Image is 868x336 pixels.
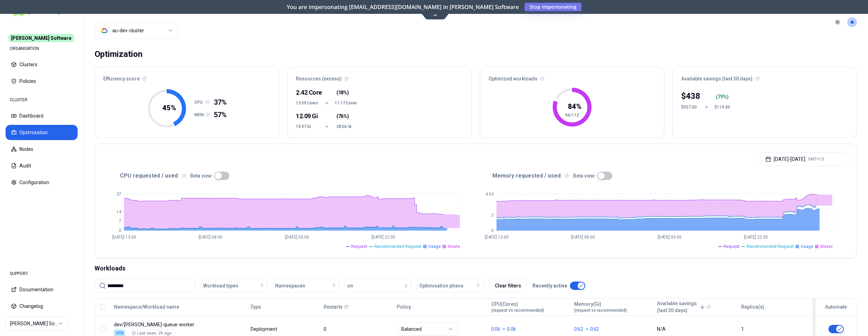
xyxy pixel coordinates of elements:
div: ( %) [716,93,731,100]
span: 76% [338,113,347,120]
div: Optimization [95,47,142,61]
div: Workloads [95,264,857,273]
tspan: 2 [491,213,494,217]
div: $119.00 [714,104,731,110]
button: Dashboard [6,108,78,123]
tspan: 94/112 [565,113,579,118]
tspan: 84 % [568,102,581,111]
tspan: [DATE] 08:00 [571,235,595,240]
div: CPU(Cores) [491,301,544,313]
span: Recommended Request [747,244,794,249]
p: Recently active [533,282,567,289]
tspan: 4.63 [485,192,494,197]
span: on [347,282,353,289]
div: Memory(Gi) [574,301,627,313]
p: alfred-queue-worker [114,321,244,328]
div: N/A [657,326,735,333]
tspan: [DATE] 08:00 [199,235,222,240]
div: SUPPORT [6,267,78,281]
p: Beta view: [573,172,596,179]
span: (request vs recommended) [574,308,627,313]
div: Policy [397,303,485,310]
div: au-dev-cluster [112,27,144,34]
span: Request [351,244,367,249]
span: 15.97 Gi [296,124,316,129]
tspan: [DATE] 13:00 [485,235,509,240]
span: Waste [820,244,833,249]
tspan: [DATE] 13:00 [112,235,136,240]
button: CPU(Cores)(request vs recommended) [491,300,544,314]
button: Optimisation phase [417,279,483,293]
div: Resources (excess) [288,67,471,86]
span: Optimisation phase [419,282,463,289]
span: Recommended Request [374,244,421,249]
button: Changelog [6,299,78,314]
div: Optimized workloads [480,67,664,86]
div: Last seen: 2h ago [132,330,172,336]
tspan: 0 [119,228,121,233]
button: Audit [6,158,78,173]
span: Workload types [203,282,238,289]
span: 11.17 Cores [335,100,357,106]
button: Nodes [6,141,78,157]
div: CLUSTER [6,93,78,107]
p: 0.06 [491,326,500,333]
tspan: [DATE] 22:00 [744,235,768,240]
div: $557.00 [681,104,698,110]
span: GMT+13 [808,156,824,162]
div: CPU requested / used [103,172,476,180]
button: Namespace/Workload name [114,300,179,314]
button: [DATE]-[DATE]GMT+13 [760,152,848,166]
div: Efficiency score [95,67,279,86]
img: gcp [101,27,108,34]
h1: CPU [194,100,205,105]
p: 0.62 [574,326,583,333]
span: 57% [214,110,227,120]
span: Usage [428,244,441,249]
tspan: [DATE] 03:00 [285,235,309,240]
span: (request vs recommended) [491,308,544,313]
p: Beta view: [190,172,213,179]
tspan: [DATE] 22:00 [371,235,395,240]
button: Clusters [6,57,78,72]
span: Usage [801,244,813,249]
tspan: 0 [491,228,494,233]
div: 1 [741,326,808,333]
button: Optimization [6,125,78,140]
h1: MEM [194,112,205,118]
button: Workload types [201,279,267,293]
p: 438 [686,91,700,102]
button: Memory(Gi)(request vs recommended) [574,300,627,314]
span: 13.59 Cores [296,100,318,106]
div: 2.42 Core [296,88,316,97]
span: 18% [338,89,347,96]
div: Automate [818,303,853,310]
div: 0 [324,326,391,333]
tspan: [DATE] 03:00 [658,235,682,240]
tspan: 45 % [162,104,176,112]
button: Clear filters [489,279,527,293]
tspan: 14 [116,209,122,214]
span: ( ) [336,89,349,96]
span: Namespaces [275,282,305,289]
p: 79 [718,93,723,100]
button: Policies [6,74,78,89]
span: [PERSON_NAME] Software [8,34,74,42]
span: Request [724,244,740,249]
span: 37% [214,97,227,107]
button: Replica(s) [741,300,764,314]
span: ( ) [336,113,349,120]
button: Configuration [6,175,78,190]
div: Memory requested / used [476,172,848,180]
div: ORGANISATION [6,42,78,55]
button: Type [251,300,261,314]
button: Select a value [95,22,178,39]
span: Waste [448,244,460,249]
p: 0.06 [507,326,516,333]
div: Deployment [251,326,278,333]
p: 0.62 [590,326,599,333]
button: on [345,279,411,293]
div: $ [681,91,700,102]
p: Restarts [324,303,343,310]
button: Documentation [6,282,78,297]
